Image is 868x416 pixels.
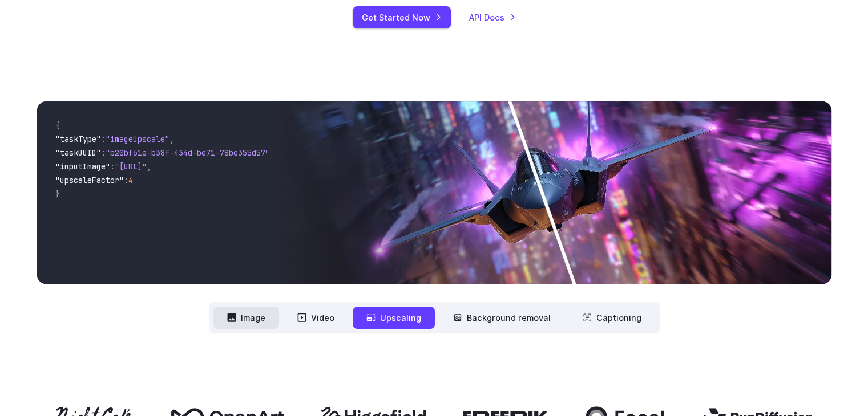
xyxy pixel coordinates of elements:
[115,161,147,172] span: "[URL]"
[284,307,348,329] button: Video
[55,175,124,185] span: "upscaleFactor"
[469,11,516,24] a: API Docs
[128,175,133,185] span: 4
[101,148,106,158] span: :
[101,134,106,144] span: :
[353,307,435,329] button: Upscaling
[353,6,451,28] a: Get Started Now
[55,120,60,130] span: {
[106,148,279,158] span: "b20bf61e-b38f-434d-be71-78be355d5795"
[213,307,279,329] button: Image
[110,161,115,172] span: :
[569,307,655,329] button: Captioning
[147,161,151,172] span: ,
[275,101,831,284] img: Futuristic stealth jet streaking through a neon-lit cityscape with glowing purple exhaust
[169,134,174,144] span: ,
[106,134,169,144] span: "imageUpscale"
[55,134,101,144] span: "taskType"
[124,175,128,185] span: :
[55,161,110,172] span: "inputImage"
[55,189,60,199] span: }
[55,148,101,158] span: "taskUUID"
[439,307,564,329] button: Background removal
